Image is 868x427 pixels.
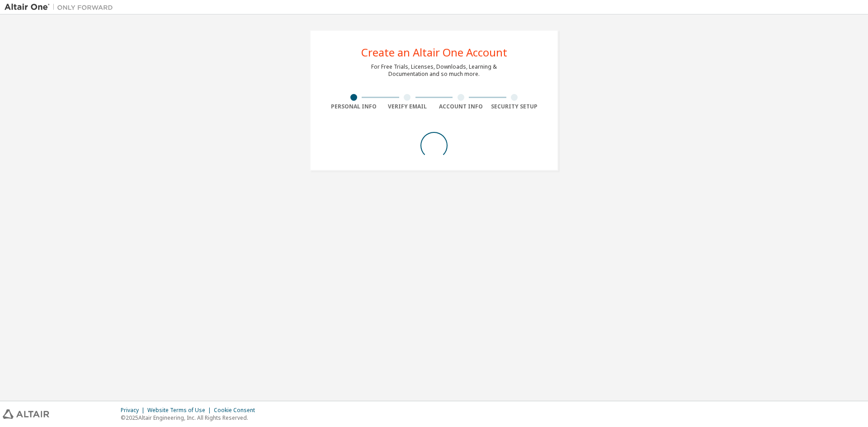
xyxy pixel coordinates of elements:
[5,3,118,12] img: Altair One
[121,407,147,414] div: Privacy
[371,63,497,78] div: For Free Trials, Licenses, Downloads, Learning & Documentation and so much more.
[147,407,214,414] div: Website Terms of Use
[214,407,260,414] div: Cookie Consent
[327,103,381,110] div: Personal Info
[3,409,49,419] img: altair_logo.svg
[361,47,507,58] div: Create an Altair One Account
[381,103,434,110] div: Verify Email
[121,414,260,422] p: © 2025 Altair Engineering, Inc. All Rights Reserved.
[488,103,542,110] div: Security Setup
[434,103,488,110] div: Account Info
